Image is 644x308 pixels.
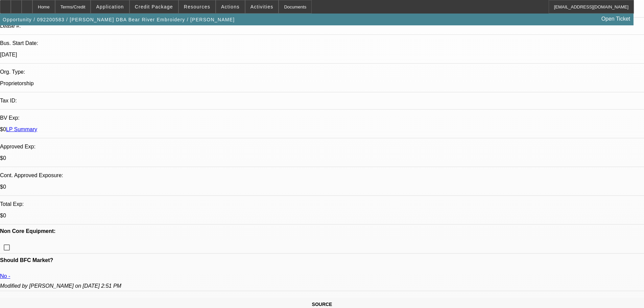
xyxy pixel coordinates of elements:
span: Resources [184,4,210,9]
span: SOURCE [312,302,332,307]
span: Actions [221,4,240,9]
span: Credit Package [135,4,173,9]
button: Activities [245,0,279,13]
button: Credit Package [130,0,178,13]
span: Application [96,4,124,9]
button: Application [91,0,129,13]
span: Opportunity / 092200583 / [PERSON_NAME] DBA Bear River Embroidery / [PERSON_NAME] [3,17,235,22]
button: Resources [179,0,215,13]
a: LP Summary [6,126,37,132]
a: Open Ticket [599,13,633,25]
span: Activities [251,4,273,9]
button: Actions [216,0,245,13]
